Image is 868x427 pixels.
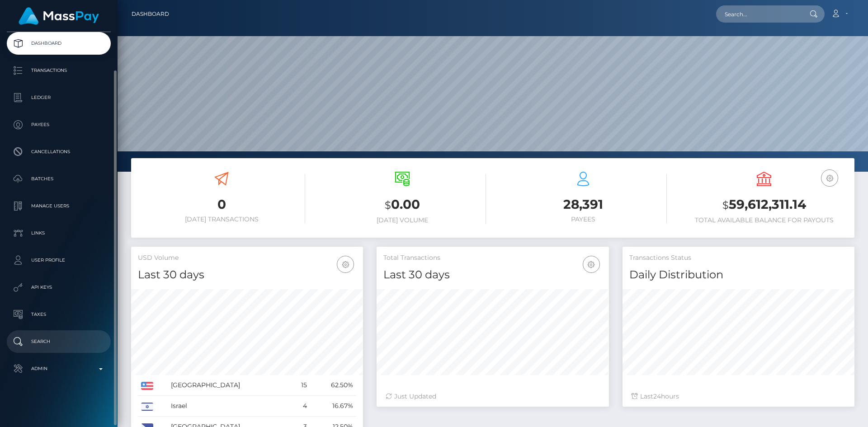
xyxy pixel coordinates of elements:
h5: USD Volume [138,253,356,263]
h5: Transactions Status [629,253,848,263]
td: 15 [290,375,310,396]
p: Taxes [10,308,107,321]
h6: [DATE] Volume [319,216,486,224]
h6: Total Available Balance for Payouts [680,216,848,224]
p: Cancellations [10,145,107,159]
span: 24 [653,392,661,400]
a: Admin [7,357,111,380]
a: Batches [7,168,111,190]
td: Israel [168,396,290,417]
h4: Daily Distribution [629,267,848,283]
p: Search [10,335,107,348]
p: Dashboard [10,37,107,50]
h3: 28,391 [500,196,667,213]
a: Dashboard [7,32,111,55]
a: Dashboard [132,5,169,23]
a: API Keys [7,276,111,299]
p: Ledger [10,91,107,104]
a: Transactions [7,59,111,82]
p: User Profile [10,253,107,267]
h6: [DATE] Transactions [138,216,305,223]
td: 62.50% [310,375,356,396]
p: Links [10,226,107,240]
p: Payees [10,118,107,131]
h3: 0 [138,196,305,213]
h5: Total Transactions [383,253,602,263]
a: Payees [7,113,111,136]
p: Admin [10,362,107,375]
p: Transactions [10,64,107,77]
a: Taxes [7,303,111,326]
div: Just Updated [386,392,599,401]
p: Batches [10,172,107,186]
small: $ [385,199,391,211]
img: MassPay Logo [19,7,99,25]
h3: 0.00 [319,196,486,214]
h3: 59,612,311.14 [680,196,848,214]
div: Last hours [632,392,845,401]
h6: Payees [500,216,667,223]
p: Manage Users [10,199,107,213]
a: Links [7,222,111,244]
a: Cancellations [7,141,111,163]
a: Search [7,330,111,353]
h4: Last 30 days [138,267,356,283]
td: [GEOGRAPHIC_DATA] [168,375,290,396]
a: User Profile [7,249,111,272]
h4: Last 30 days [383,267,602,283]
a: Ledger [7,86,111,109]
td: 4 [290,396,310,417]
small: $ [722,199,729,211]
td: 16.67% [310,396,356,417]
img: US.png [141,382,153,390]
input: Search... [716,5,801,23]
img: IL.png [141,403,153,411]
p: API Keys [10,281,107,294]
a: Manage Users [7,195,111,217]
